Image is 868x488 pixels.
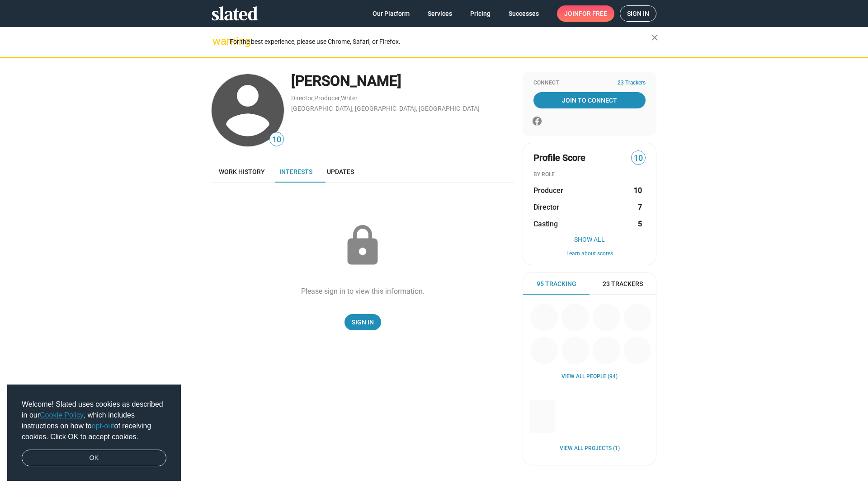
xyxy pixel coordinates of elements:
[92,422,114,430] a: opt-out
[279,168,312,175] span: Interests
[632,152,645,164] span: 10
[533,152,585,164] span: Profile Score
[533,219,558,229] span: Casting
[533,92,646,108] a: Join To Connect
[603,280,643,288] span: 23 Trackers
[365,5,417,22] a: Our Platform
[627,6,649,21] span: Sign in
[463,5,498,22] a: Pricing
[340,223,385,268] mat-icon: lock
[509,5,539,22] span: Successes
[564,5,607,22] span: Join
[291,105,480,112] a: [GEOGRAPHIC_DATA], [GEOGRAPHIC_DATA], [GEOGRAPHIC_DATA]
[320,161,361,183] a: Updates
[533,236,646,243] button: Show All
[618,80,646,87] span: 23 Trackers
[428,5,452,22] span: Services
[40,411,84,419] a: Cookie Policy
[533,250,646,258] button: Learn about scores
[373,5,410,22] span: Our Platform
[638,202,642,212] strong: 7
[327,168,354,175] span: Updates
[230,36,651,48] div: For the best experience, please use Chrome, Safari, or Firefox.
[270,134,283,146] span: 10
[291,71,514,91] div: [PERSON_NAME]
[579,5,607,22] span: for free
[314,94,340,102] a: Producer
[470,5,491,22] span: Pricing
[537,280,576,288] span: 95 Tracking
[501,5,546,22] a: Successes
[272,161,320,183] a: Interests
[561,373,618,380] a: View all People (94)
[7,385,181,481] div: cookieconsent
[634,186,642,195] strong: 10
[620,5,656,22] a: Sign in
[22,399,166,442] span: Welcome! Slated uses cookies as described in our , which includes instructions on how to of recei...
[212,161,272,183] a: Work history
[560,445,620,452] a: View all Projects (1)
[535,92,644,108] span: Join To Connect
[22,450,166,467] a: dismiss cookie message
[557,5,614,22] a: Joinfor free
[533,171,646,178] div: BY ROLE
[352,314,374,330] span: Sign In
[313,96,314,101] span: ,
[638,219,642,229] strong: 5
[344,314,381,330] a: Sign In
[533,202,559,212] span: Director
[301,286,425,296] div: Please sign in to view this information.
[340,96,341,101] span: ,
[291,94,313,102] a: Director
[533,186,563,195] span: Producer
[219,168,265,175] span: Work history
[420,5,459,22] a: Services
[533,80,646,87] div: Connect
[341,94,358,102] a: Writer
[649,32,660,43] mat-icon: close
[212,36,223,47] mat-icon: warning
